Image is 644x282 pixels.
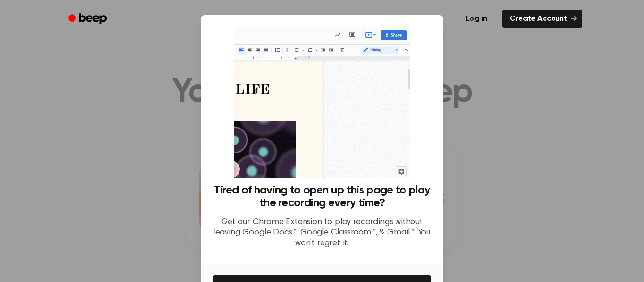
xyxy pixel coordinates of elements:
[213,217,431,249] p: Get our Chrome Extension to play recordings without leaving Google Docs™, Google Classroom™, & Gm...
[234,26,409,178] img: Beep extension in action
[456,8,496,30] a: Log in
[62,10,115,28] a: Beep
[213,184,431,209] h3: Tired of having to open up this page to play the recording every time?
[502,10,582,28] a: Create Account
